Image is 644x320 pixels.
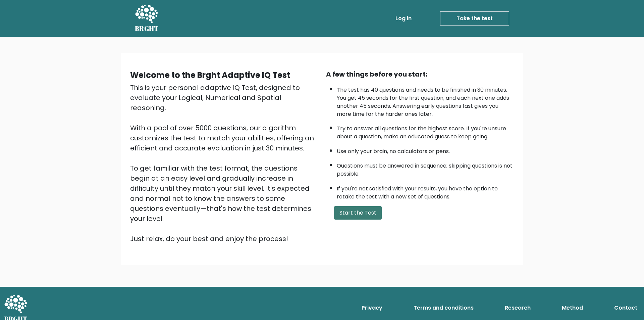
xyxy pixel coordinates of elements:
[337,121,514,141] li: Try to answer all questions for the highest score. If you're unsure about a question, make an edu...
[130,83,318,244] div: This is your personal adaptive IQ Test, designed to evaluate your Logical, Numerical and Spatial ...
[611,301,640,315] a: Contact
[135,25,159,33] h5: BRGHT
[135,3,159,34] a: BRGHT
[337,144,514,155] li: Use only your brain, no calculators or pens.
[337,158,514,178] li: Questions must be answered in sequence; skipping questions is not possible.
[411,301,476,315] a: Terms and conditions
[559,301,586,315] a: Method
[393,12,414,25] a: Log in
[440,11,509,26] a: Take the test
[337,181,514,201] li: If you're not satisfied with your results, you have the option to retake the test with a new set ...
[130,70,290,81] b: Welcome to the Brght Adaptive IQ Test
[326,69,514,79] div: A few things before you start:
[337,83,514,118] li: The test has 40 questions and needs to be finished in 30 minutes. You get 45 seconds for the firs...
[502,301,533,315] a: Research
[359,301,385,315] a: Privacy
[334,206,382,220] button: Start the Test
